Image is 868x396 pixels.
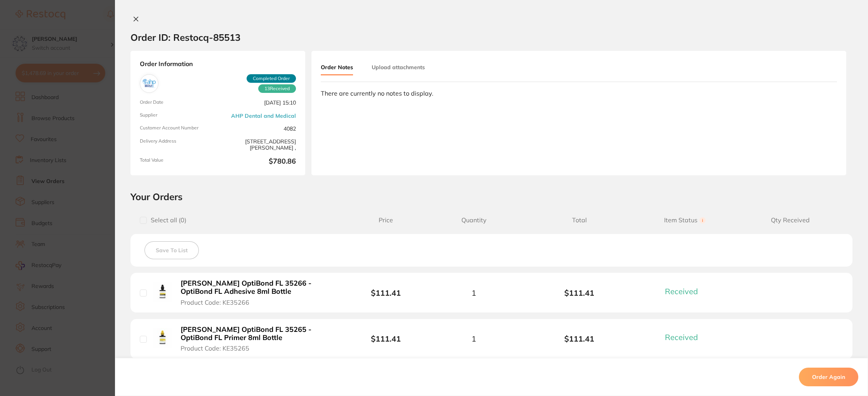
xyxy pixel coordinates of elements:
strong: Order Information [140,60,296,68]
b: $111.41 [371,288,401,298]
h2: Order ID: Restocq- 85513 [130,31,240,43]
span: Received [258,84,296,93]
span: Order Date [140,99,215,106]
button: [PERSON_NAME] OptiBond FL 35265 - OptiBond FL Primer 8ml Bottle Product Code: KE35265 [178,325,339,352]
button: Upload attachments [372,60,425,74]
span: Item Status [632,216,738,224]
button: Received [663,332,707,342]
span: 1 [471,334,476,343]
a: AHP Dental and Medical [231,113,296,119]
button: Order Again [799,368,858,386]
b: [PERSON_NAME] OptiBond FL 35265 - OptiBond FL Primer 8ml Bottle [181,326,337,342]
button: [PERSON_NAME] OptiBond FL 35266 - OptiBond FL Adhesive 8ml Bottle Product Code: KE35266 [178,279,339,306]
button: Order Notes [321,60,353,75]
button: Received [663,286,707,296]
b: $111.41 [527,334,632,343]
span: Total [527,216,632,224]
span: Delivery Address [140,138,215,151]
span: Qty Received [738,216,843,224]
h2: Your Orders [130,191,852,202]
img: Kerr OptiBond FL 35266 - OptiBond FL Adhesive 8ml Bottle [153,282,172,302]
span: Price [351,216,421,224]
b: $780.86 [221,157,296,166]
img: Kerr OptiBond FL 35265 - OptiBond FL Primer 8ml Bottle [153,328,172,348]
span: Total Value [140,157,215,166]
span: Select all ( 0 ) [147,216,186,224]
span: Received [665,332,698,342]
span: Completed Order [247,74,296,83]
span: 1 [471,288,476,297]
span: [DATE] 15:10 [221,99,296,106]
span: Received [665,286,698,296]
button: Save To List [144,241,199,259]
span: [STREET_ADDRESS][PERSON_NAME] , [221,138,296,151]
img: AHP Dental and Medical [142,76,157,91]
b: [PERSON_NAME] OptiBond FL 35266 - OptiBond FL Adhesive 8ml Bottle [181,279,337,295]
span: Product Code: KE35266 [181,299,249,306]
div: There are currently no notes to display. [321,90,837,97]
b: $111.41 [371,334,401,344]
span: Product Code: KE35265 [181,345,249,352]
b: $111.41 [527,288,632,297]
span: Supplier [140,112,215,119]
span: Customer Account Number [140,125,215,132]
span: Quantity [421,216,527,224]
span: 4082 [221,125,296,132]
